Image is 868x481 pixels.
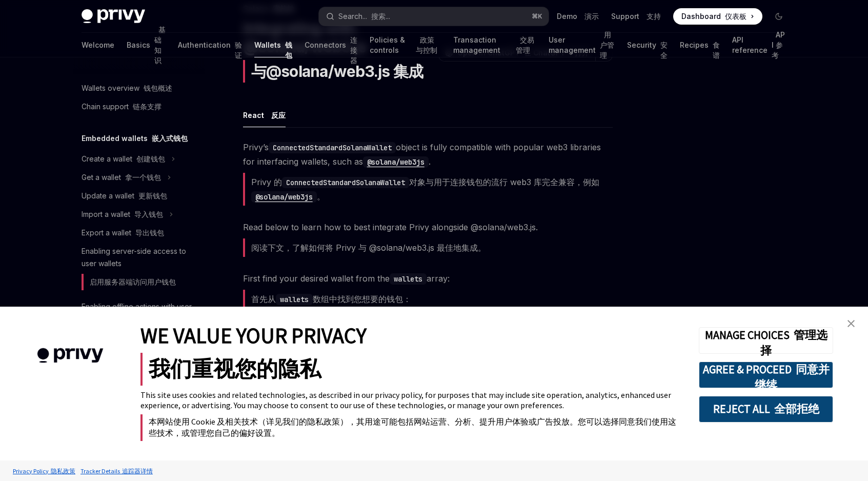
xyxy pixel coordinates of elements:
[122,467,153,475] font: 追踪器详情
[82,33,114,57] a: Welcome
[82,208,163,221] div: Import a wallet
[78,462,155,480] a: Tracker Details
[600,30,614,59] font: 用户管理
[350,35,357,65] font: 连接器
[134,210,163,218] font: 导入钱包
[549,33,615,57] a: User management 用户管理
[235,41,242,59] font: 验证
[363,156,429,168] code: @solana/web3js
[149,355,321,382] font: 我们重视您的隐私
[673,8,762,25] a: Dashboard 仪表板
[725,12,746,21] font: 仪表板
[251,191,317,202] a: @solana/web3js
[15,333,125,378] img: company logo
[243,220,613,261] span: Read below to learn how to best integrate Privy alongside @solana/web3.js.
[140,390,683,445] div: This site uses cookies and related technologies, as described in our privacy policy, for purposes...
[732,33,786,57] a: API reference API 参考
[82,153,165,165] div: Create a wallet
[82,101,162,113] div: Chain support
[276,294,313,305] code: wallets
[774,402,819,416] font: 全部拒绝
[82,190,167,202] div: Update a wallet
[251,243,486,253] font: 阅读下文，了解如何将 Privy 与 @solana/web3.js 最佳地集成。
[681,11,746,22] span: Dashboard
[305,33,357,57] a: Connectors 连接器
[269,142,396,153] code: ConnectedStandardSolanaWallet
[370,33,441,57] a: Policies & controls 政策与控制
[557,11,599,22] a: Demo 演示
[338,10,390,23] div: Search...
[371,12,390,21] font: 搜索...
[154,25,166,65] font: 基础知识
[660,41,668,59] font: 安全
[251,191,317,203] code: @solana/web3js
[699,327,833,354] button: MANAGE CHOICES 管理选择
[82,171,161,184] div: Get a wallet
[51,467,75,475] font: 隐私政策
[243,103,286,127] button: React 反应
[90,277,176,286] font: 启用服务器端访问用户钱包
[611,11,661,22] a: Support 支持
[841,313,861,334] a: close banner
[254,33,292,57] a: Wallets 钱包
[713,41,720,59] font: 食谱
[390,273,427,285] code: wallets
[680,33,720,57] a: Recipes 食谱
[516,35,534,54] font: 交易管理
[73,187,205,205] a: Update a wallet 更新钱包
[73,297,205,353] a: Enabling offline actions with user wallets使用用户钱包启用离线操作
[125,173,161,182] font: 拿一个钱包
[82,245,198,294] div: Enabling server-side access to user wallets
[755,362,830,392] font: 同意并继续
[772,30,785,59] font: API 参考
[135,228,164,237] font: 导出钱包
[82,9,145,24] img: dark logo
[251,294,411,304] font: 首先从 数组中找到您想要的钱包：
[243,271,613,312] span: First find your desired wallet from the array:
[285,41,292,59] font: 钱包
[243,140,613,210] span: Privy’s object is fully compatible with popular web3 libraries for interfacing wallets, such as .
[73,224,205,242] a: Export a wallet 导出钱包
[178,33,242,57] a: Authentication 验证
[82,227,164,239] div: Export a wallet
[127,33,166,57] a: Basics 基础知识
[416,35,437,54] font: 政策与控制
[251,62,423,81] font: 与@solana/web3.js 集成
[140,322,367,382] span: WE VALUE YOUR PRIVACY
[699,362,833,388] button: AGREE & PROCEED 同意并继续
[453,33,536,57] a: Transaction management 交易管理
[82,132,188,145] h5: Embedded wallets
[627,33,668,57] a: Security 安全
[699,396,833,423] button: REJECT ALL 全部拒绝
[319,7,549,26] button: Search... 搜索...⌘K
[771,8,787,25] button: Toggle dark mode
[152,134,188,143] font: 嵌入式钱包
[271,111,286,119] font: 反应
[73,97,205,116] a: Chain support 链条支撑
[82,300,198,350] div: Enabling offline actions with user wallets
[760,328,827,357] font: 管理选择
[10,462,78,480] a: Privacy Policy
[144,84,172,92] font: 钱包概述
[149,416,676,438] font: 本网站使用 Cookie 及相关技术（详见我们的隐私政策），其用途可能包括网站运营、分析、提升用户体验或广告投放。您可以选择同意我们使用这些技术，或管理您自己的偏好设置。
[647,12,661,21] font: 支持
[847,320,855,327] img: close banner
[251,177,599,202] font: Privy 的 对象与用于连接钱包的流行 web3 库完全兼容，例如 。
[73,242,205,297] a: Enabling server-side access to user wallets启用服务器端访问用户钱包
[532,12,542,21] span: ⌘ K
[82,82,172,94] div: Wallets overview
[133,102,162,111] font: 链条支撑
[363,156,429,167] a: @solana/web3js
[136,154,165,163] font: 创建钱包
[73,79,205,97] a: Wallets overview 钱包概述
[138,191,167,200] font: 更新钱包
[584,12,599,21] font: 演示
[282,177,409,188] code: ConnectedStandardSolanaWallet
